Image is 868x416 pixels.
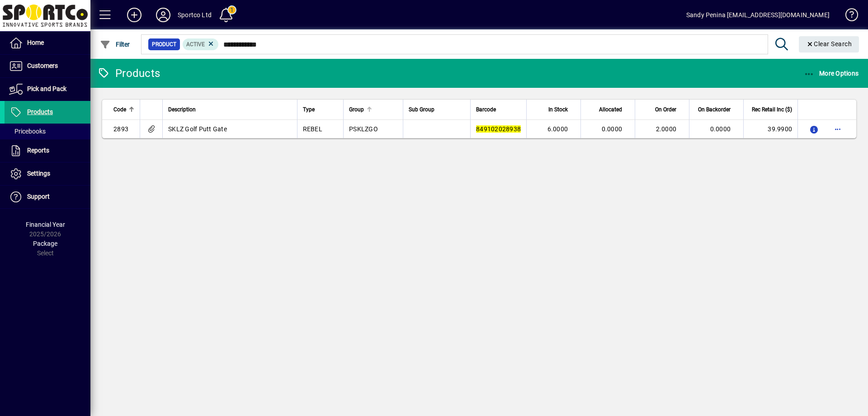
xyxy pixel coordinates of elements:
span: 2.0000 [656,125,677,133]
span: On Backorder [698,105,731,115]
div: Sub Group [409,105,465,115]
button: Clear [799,36,859,53]
span: 6.0000 [547,125,568,133]
span: Reports [27,147,49,154]
span: Customers [27,62,58,69]
div: Sandy Penina [EMAIL_ADDRESS][DOMAIN_NAME] [686,8,830,22]
span: Description [168,105,196,115]
span: Products [27,108,53,115]
button: More Options [802,65,861,81]
span: 0.0000 [710,125,731,133]
a: Reports [5,139,90,162]
span: Barcode [476,105,496,115]
span: Active [186,41,205,48]
span: Financial Year [26,221,65,228]
span: Clear Search [806,40,852,48]
button: Add [120,7,149,23]
span: Product [152,40,176,49]
mat-chip: Activation Status: Active [183,38,219,50]
span: More Options [804,70,859,77]
div: Group [349,105,397,115]
div: Description [168,105,292,115]
em: 849102028938 [476,125,521,133]
div: Sportco Ltd [178,8,212,22]
span: 2893 [113,125,128,133]
span: Pricebooks [9,128,46,135]
span: Group [349,105,364,115]
span: Sub Group [409,105,434,115]
a: Settings [5,163,90,185]
span: Pick and Pack [27,85,66,92]
div: Products [97,66,160,81]
span: In Stock [548,105,568,115]
span: Code [113,105,126,115]
div: Code [113,105,134,115]
div: Barcode [476,105,521,115]
a: Customers [5,55,90,77]
div: Type [303,105,338,115]
a: Support [5,186,90,208]
span: Type [303,105,315,115]
span: 0.0000 [602,125,623,133]
span: Support [27,193,50,200]
div: Allocated [586,105,630,115]
button: Profile [149,7,178,23]
span: Filter [100,41,130,48]
button: More options [830,122,845,136]
span: Package [33,240,57,247]
td: 39.9900 [743,120,797,138]
span: Settings [27,170,50,177]
span: PSKLZGO [349,125,378,133]
a: Knowledge Base [839,2,857,31]
span: On Order [655,105,676,115]
span: Home [27,39,44,46]
div: On Backorder [695,105,739,115]
span: SKLZ Golf Putt Gate [168,125,227,133]
button: Filter [98,36,132,53]
a: Pick and Pack [5,78,90,100]
div: In Stock [532,105,576,115]
a: Home [5,32,90,54]
span: Rec Retail Inc ($) [752,105,792,115]
a: Pricebooks [5,124,90,139]
span: Allocated [599,105,622,115]
span: REBEL [303,125,322,133]
div: On Order [641,105,684,115]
